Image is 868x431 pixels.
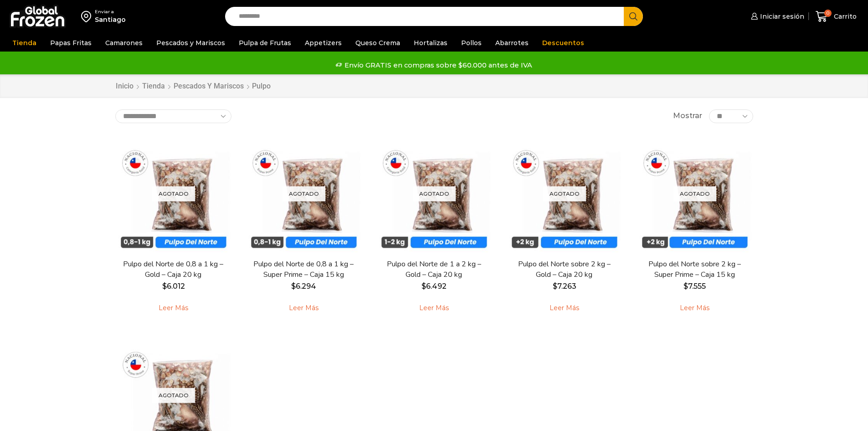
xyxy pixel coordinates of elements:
a: Pulpa de Frutas [234,34,296,52]
a: Tienda [8,34,41,52]
a: Inicio [115,81,134,92]
a: Leé más sobre “Pulpo del Norte de 0,8 a 1 kg - Super Prime - Caja 15 kg” [275,299,333,318]
div: Santiago [95,15,126,24]
a: Iniciar sesión [749,7,804,26]
span: $ [553,282,557,291]
span: Carrito [832,12,857,21]
a: Leé más sobre “Pulpo del Norte sobre 2 kg - Super Prime - Caja 15 kg” [666,299,724,318]
a: Pulpo del Norte de 0,8 a 1 kg – Gold – Caja 20 kg [121,259,226,280]
p: Agotado [673,186,716,201]
a: Leé más sobre “Pulpo del Norte de 0,8 a 1 kg - Gold - Caja 20 kg” [144,299,202,318]
span: $ [291,282,296,291]
bdi: 6.294 [291,282,316,291]
bdi: 6.492 [421,282,447,291]
nav: Breadcrumb [115,81,271,92]
bdi: 7.555 [683,282,706,291]
a: Pulpo del Norte sobre 2 kg – Gold – Caja 20 kg [512,259,616,280]
a: Pulpo del Norte de 1 a 2 kg – Gold – Caja 20 kg [381,259,486,280]
a: Queso Crema [351,34,405,52]
a: 0 Carrito [813,6,859,27]
a: Leé más sobre “Pulpo del Norte sobre 2 kg - Gold - Caja 20 kg” [535,299,593,318]
span: $ [162,282,167,291]
h1: Pulpo [252,82,271,90]
select: Pedido de la tienda [115,109,231,123]
p: Agotado [543,186,586,201]
a: Pulpo del Norte de 0,8 a 1 kg – Super Prime – Caja 15 kg [251,259,356,280]
img: address-field-icon.svg [81,9,95,24]
bdi: 6.012 [162,282,185,291]
span: $ [683,282,688,291]
span: Mostrar [673,111,702,121]
a: Papas Fritas [46,34,96,52]
p: Agotado [282,186,325,201]
a: Pulpo del Norte sobre 2 kg – Super Prime – Caja 15 kg [642,259,747,280]
a: Abarrotes [491,34,533,52]
span: $ [421,282,426,291]
button: Search button [624,7,643,26]
a: Camarones [101,34,147,52]
a: Pollos [457,34,486,52]
span: 0 [824,10,832,17]
p: Agotado [152,186,195,201]
a: Tienda [142,81,165,92]
p: Agotado [152,388,195,403]
bdi: 7.263 [553,282,576,291]
div: Enviar a [95,9,126,15]
a: Pescados y Mariscos [152,34,230,52]
a: Appetizers [300,34,346,52]
p: Agotado [413,186,456,201]
span: Iniciar sesión [758,12,804,21]
a: Leé más sobre “Pulpo del Norte de 1 a 2 kg - Gold - Caja 20 kg” [405,299,463,318]
a: Descuentos [538,34,589,52]
a: Pescados y Mariscos [173,81,244,92]
a: Hortalizas [409,34,452,52]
